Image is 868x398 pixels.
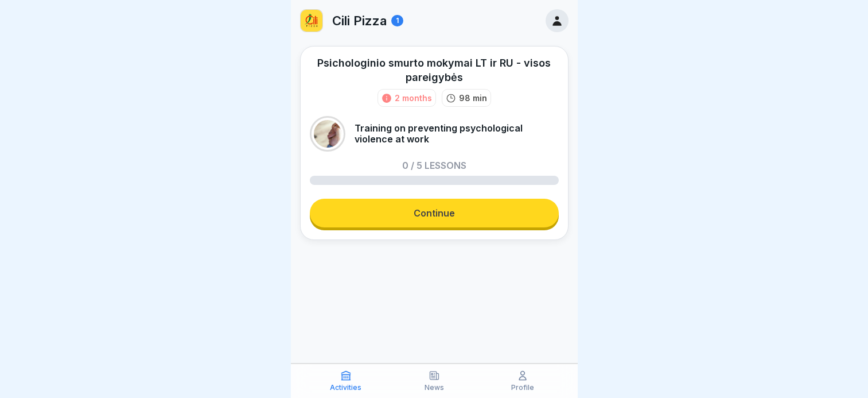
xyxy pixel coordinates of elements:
p: 0 / 5 lessons [402,161,466,170]
img: cili_pizza.png [301,10,322,32]
div: Psichologinio smurto mokymai LT ir RU - visos pareigybės [310,56,559,84]
p: Training on preventing psychological violence at work [355,123,559,145]
p: News [425,384,444,392]
p: 98 min [459,92,487,104]
p: Cili Pizza [332,13,387,28]
p: Profile [511,384,534,392]
p: Activities [330,384,361,392]
div: 1 [391,15,403,26]
a: Continue [310,199,559,227]
div: 2 months [395,92,432,104]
